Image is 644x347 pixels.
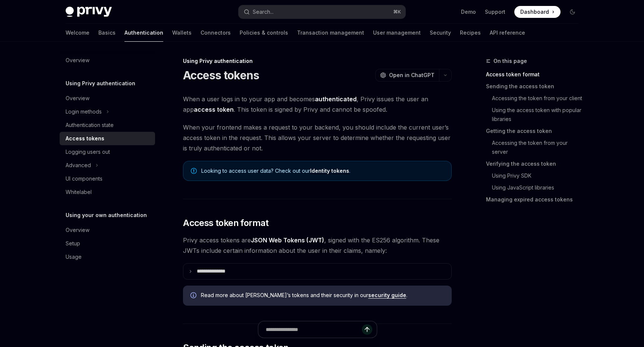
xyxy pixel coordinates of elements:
span: On this page [493,57,527,66]
div: Authentication state [66,121,114,130]
a: Connectors [201,24,231,42]
span: ⌘ K [393,9,401,15]
a: Policies & controls [240,24,288,42]
a: Using the access token with popular libraries [486,104,584,125]
span: Looking to access user data? Check out our . [201,167,444,175]
span: When a user logs in to your app and becomes , Privy issues the user an app . This token is signed... [183,94,452,115]
a: Managing expired access tokens [486,194,584,206]
svg: Info [190,292,198,300]
a: Transaction management [297,24,364,42]
a: Security [430,24,451,42]
a: Getting the access token [486,125,584,137]
a: Using JavaScript libraries [486,182,584,194]
div: Overview [66,56,89,65]
h5: Using Privy authentication [66,79,135,88]
button: Toggle dark mode [566,6,578,18]
a: Wallets [172,24,192,42]
div: Setup [66,239,80,248]
div: Overview [66,94,89,103]
strong: access token [194,106,234,113]
div: Using Privy authentication [183,57,452,65]
svg: Note [191,168,197,174]
img: dark logo [66,7,112,17]
a: Using Privy SDK [486,170,584,182]
a: Dashboard [514,6,561,18]
a: Access tokens [60,132,155,145]
h5: Using your own authentication [66,211,147,220]
div: UI components [66,174,102,183]
a: Authentication [124,24,163,42]
a: Logging users out [60,145,155,159]
a: Recipes [460,24,481,42]
button: Open search [239,5,405,19]
span: Read more about [PERSON_NAME]’s tokens and their security in our . [201,292,444,299]
span: When your frontend makes a request to your backend, you should include the current user’s access ... [183,122,452,153]
a: Accessing the token from your server [486,137,584,158]
a: Demo [461,8,476,16]
div: Logging users out [66,147,110,156]
div: Usage [66,252,82,261]
a: Verifying the access token [486,158,584,170]
div: Advanced [66,161,91,170]
a: UI components [60,172,155,185]
div: Whitelabel [66,188,92,197]
a: Overview [60,92,155,105]
button: Toggle Login methods section [60,105,155,118]
div: Access tokens [66,134,104,143]
a: Support [485,8,505,16]
a: Access token format [486,69,584,80]
button: Open in ChatGPT [375,69,439,82]
a: Accessing the token from your client [486,92,584,104]
div: Overview [66,226,89,235]
a: Identity tokens [310,168,349,174]
a: Overview [60,223,155,237]
a: User management [373,24,421,42]
a: Authentication state [60,118,155,132]
span: Privy access tokens are , signed with the ES256 algorithm. These JWTs include certain information... [183,235,452,256]
a: Usage [60,250,155,264]
a: API reference [490,24,525,42]
a: Overview [60,54,155,67]
a: Setup [60,237,155,250]
input: Ask a question... [266,321,362,338]
span: Access token format [183,217,269,229]
a: Welcome [66,24,89,42]
button: Send message [362,324,372,335]
a: security guide [368,292,406,299]
a: Whitelabel [60,185,155,199]
a: Sending the access token [486,80,584,92]
div: Search... [253,7,274,16]
div: Login methods [66,107,102,116]
span: Dashboard [520,8,549,16]
span: Open in ChatGPT [389,71,435,79]
a: JSON Web Tokens (JWT) [251,236,324,244]
button: Toggle Advanced section [60,159,155,172]
a: Basics [98,24,116,42]
h1: Access tokens [183,69,259,82]
strong: authenticated [315,95,357,103]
